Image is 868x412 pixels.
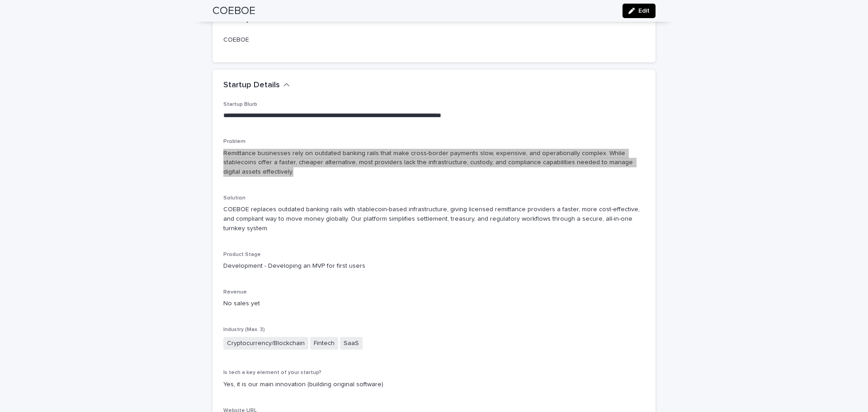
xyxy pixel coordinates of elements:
[223,327,265,332] span: Industry (Max. 3)
[310,337,338,350] span: Fintech
[223,149,645,177] p: Remittance businesses rely on outdated banking rails that make cross-border payments slow, expens...
[223,139,245,144] span: Problem
[223,252,261,257] span: Product Stage
[223,370,321,375] span: Is tech a key element of your startup?
[340,337,363,350] span: SaaS
[223,205,645,233] p: COEBOE replaces outdated banking rails with stablecoin-based infrastructure, giving licensed remi...
[223,337,308,350] span: Cryptocurrency/Blockchain
[638,8,650,14] span: Edit
[212,5,255,18] h2: COEBOE
[223,289,247,295] span: Revenue
[223,102,257,107] span: Startup Blurb
[223,35,645,45] p: COEBOE
[223,81,290,90] button: Startup Details
[223,81,280,90] h2: Startup Details
[223,380,645,389] p: Yes, it is our main innovation (building original software)
[223,261,645,271] p: Development - Developing an MVP for first users
[623,4,656,18] button: Edit
[223,195,245,201] span: Solution
[223,299,645,308] p: No sales yet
